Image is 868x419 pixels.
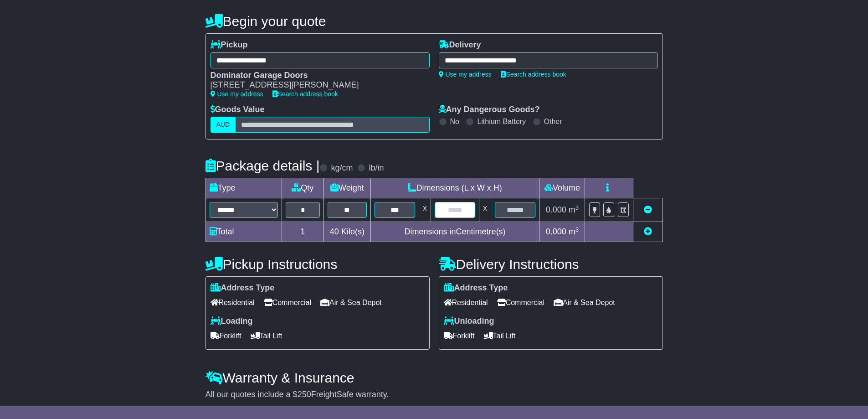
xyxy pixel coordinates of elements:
[251,329,282,343] span: Tail Lift
[439,40,481,50] label: Delivery
[569,205,579,214] span: m
[205,178,282,198] td: Type
[539,178,585,198] td: Volume
[330,227,339,236] span: 40
[439,257,663,272] h4: Delivery Instructions
[544,117,562,126] label: Other
[477,117,526,126] label: Lithium Battery
[331,163,353,173] label: kg/cm
[272,90,338,98] a: Search address book
[439,71,492,78] a: Use my address
[546,205,566,214] span: 0.000
[211,316,253,326] label: Loading
[205,257,430,272] h4: Pickup Instructions
[211,90,263,98] a: Use my address
[369,163,384,173] label: lb/in
[554,295,615,310] span: Air & Sea Depot
[282,178,324,198] td: Qty
[444,283,508,293] label: Address Type
[484,329,516,343] span: Tail Lift
[205,222,282,242] td: Total
[324,222,371,242] td: Kilo(s)
[501,71,566,78] a: Search address book
[205,158,320,173] h4: Package details |
[569,227,579,236] span: m
[211,329,241,343] span: Forklift
[479,198,491,222] td: x
[546,227,566,236] span: 0.000
[370,178,539,198] td: Dimensions (L x W x H)
[644,205,652,214] a: Remove this item
[450,117,459,126] label: No
[320,295,382,310] span: Air & Sea Depot
[575,226,579,233] sup: 3
[211,40,248,50] label: Pickup
[205,370,663,385] h4: Warranty & Insurance
[211,71,421,81] div: Dominator Garage Doors
[575,204,579,211] sup: 3
[497,295,544,310] span: Commercial
[205,14,663,29] h4: Begin your quote
[419,198,431,222] td: x
[444,295,488,310] span: Residential
[644,227,652,236] a: Add new item
[282,222,324,242] td: 1
[439,105,540,115] label: Any Dangerous Goods?
[211,80,421,90] div: [STREET_ADDRESS][PERSON_NAME]
[264,295,311,310] span: Commercial
[324,178,371,198] td: Weight
[211,105,265,115] label: Goods Value
[444,316,494,326] label: Unloading
[370,222,539,242] td: Dimensions in Centimetre(s)
[444,329,475,343] span: Forklift
[211,295,255,310] span: Residential
[298,390,311,399] span: 250
[211,117,236,133] label: AUD
[211,283,275,293] label: Address Type
[205,390,663,400] div: All our quotes include a $ FreightSafe warranty.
